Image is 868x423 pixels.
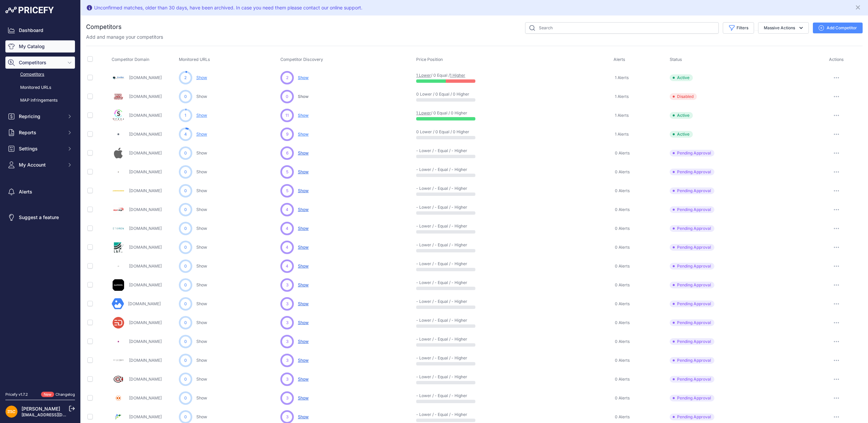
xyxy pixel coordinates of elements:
[184,301,187,307] span: 0
[5,57,75,69] button: Competitors
[5,110,75,122] button: Repricing
[615,132,629,137] span: 1 Alerts
[286,244,288,250] span: 4
[5,186,75,198] a: Alerts
[670,225,714,232] span: Pending Approval
[615,339,630,344] span: 0 Alerts
[416,412,459,417] p: - Lower / - Equal / - Higher
[450,73,465,78] a: 1 Higher
[184,263,187,269] span: 0
[614,93,629,100] a: 1 Alerts
[615,282,630,288] span: 0 Alerts
[614,74,629,81] a: 1 Alerts
[298,245,309,250] span: Show
[298,263,309,269] span: Show
[196,113,207,118] a: Show
[129,75,162,80] a: [DOMAIN_NAME]
[286,301,288,307] span: 3
[723,22,754,34] button: Filters
[416,355,459,361] p: - Lower / - Equal / - Higher
[184,395,187,401] span: 0
[670,169,714,175] span: Pending Approval
[670,395,714,401] span: Pending Approval
[416,299,459,304] p: - Lower / - Equal / - Higher
[298,395,309,400] span: Show
[41,392,54,397] span: New
[298,339,309,344] span: Show
[298,169,309,174] span: Show
[5,24,75,36] a: Dashboard
[280,57,323,62] span: Competitor Discovery
[670,93,697,100] span: Disabled
[615,263,630,269] span: 0 Alerts
[286,395,288,401] span: 3
[129,414,162,419] a: [DOMAIN_NAME]
[86,34,163,40] p: Add and manage your competitors
[670,301,714,307] span: Pending Approval
[179,57,210,62] span: Monitored URLs
[5,7,54,13] img: Pricefy Logo
[298,94,309,99] span: Show
[855,3,863,11] button: Close
[670,57,682,62] span: Status
[196,245,207,250] a: Show
[285,112,289,118] span: 11
[416,73,431,78] a: 1 Lower
[129,263,162,269] a: [DOMAIN_NAME]
[196,150,207,155] a: Show
[615,94,629,99] span: 1 Alerts
[129,282,162,287] a: [DOMAIN_NAME]
[670,74,693,81] span: Active
[196,339,207,344] a: Show
[286,339,288,345] span: 3
[196,301,207,306] a: Show
[298,226,309,231] span: Show
[184,94,187,100] span: 0
[416,223,459,229] p: - Lower / - Equal / - Higher
[416,186,459,191] p: - Lower / - Equal / - Higher
[298,207,309,212] span: Show
[5,211,75,223] a: Suggest a feature
[286,225,288,232] span: 4
[286,207,288,213] span: 4
[196,188,207,193] a: Show
[416,337,459,342] p: - Lower / - Equal / - Higher
[185,112,186,118] span: 1
[184,131,187,137] span: 4
[298,358,309,363] span: Show
[184,225,187,232] span: 0
[670,282,714,288] span: Pending Approval
[416,129,459,135] p: 0 Lower / 0 Equal / 0 Higher
[615,188,630,193] span: 0 Alerts
[416,148,459,153] p: - Lower / - Equal / - Higher
[615,395,630,401] span: 0 Alerts
[670,319,714,326] span: Pending Approval
[196,377,207,382] a: Show
[615,320,630,325] span: 0 Alerts
[19,145,63,152] span: Settings
[286,94,288,100] span: 0
[286,357,288,363] span: 3
[615,377,630,382] span: 0 Alerts
[86,22,122,32] h2: Competitors
[129,169,162,174] a: [DOMAIN_NAME]
[5,69,75,80] a: Competitors
[19,162,63,168] span: My Account
[128,301,161,306] a: [DOMAIN_NAME]
[286,376,288,382] span: 3
[670,263,714,270] span: Pending Approval
[298,282,309,287] span: Show
[184,376,187,382] span: 0
[196,169,207,174] a: Show
[5,159,75,171] button: My Account
[129,207,162,212] a: [DOMAIN_NAME]
[129,226,162,231] a: [DOMAIN_NAME]
[614,131,629,138] a: 1 Alerts
[196,320,207,325] a: Show
[416,205,459,210] p: - Lower / - Equal / - Higher
[196,358,207,363] a: Show
[416,167,459,172] p: - Lower / - Equal / - Higher
[184,282,187,288] span: 0
[298,150,309,155] span: Show
[112,57,149,62] span: Competitor Domain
